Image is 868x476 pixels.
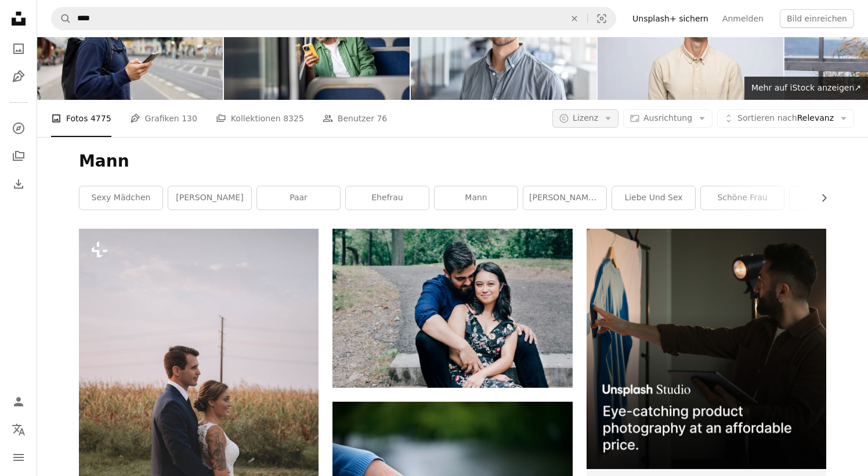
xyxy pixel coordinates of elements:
[182,112,197,125] span: 130
[79,404,319,414] a: Braut und Bräutigam, die auf einem Feld stehen
[717,109,854,128] button: Sortieren nachRelevanz
[79,151,826,172] h1: Mann
[130,100,197,137] a: Grafiken 130
[643,113,692,122] span: Ausrichtung
[257,186,340,210] a: Paar
[79,186,162,210] a: Sexy Mädchen
[813,186,826,210] button: Liste nach rechts verschieben
[216,100,304,137] a: Kollektionen 8325
[523,186,606,210] a: [PERSON_NAME] und Frau
[7,390,30,413] a: Anmelden / Registrieren
[7,145,30,168] a: Kollektionen
[435,186,518,210] a: Mann
[587,229,826,468] img: file-1715714098234-25b8b4e9d8faimage
[51,7,616,30] form: Finden Sie Bildmaterial auf der ganzen Webseite
[7,446,30,469] button: Menü
[7,117,30,140] a: Entdecken
[751,83,861,92] span: Mehr auf iStock anzeigen ↗
[562,8,587,30] button: Löschen
[7,7,30,33] a: Startseite — Unsplash
[737,113,797,122] span: Sortieren nach
[737,113,834,124] span: Relevanz
[7,418,30,441] button: Sprache
[332,303,572,313] a: Mann mit blauem Hemd und schwarzer Hose und Frau in schwarzem Blumenkleid
[701,186,784,210] a: schöne Frau
[52,8,71,30] button: Unsplash suchen
[7,172,30,196] a: Bisherige Downloads
[7,65,30,88] a: Grafiken
[744,77,868,100] a: Mehr auf iStock anzeigen↗
[612,186,695,210] a: Liebe und Sex
[573,113,598,122] span: Lizenz
[283,112,304,125] span: 8325
[7,37,30,60] a: Fotos
[332,229,572,388] img: Mann mit blauem Hemd und schwarzer Hose und Frau in schwarzem Blumenkleid
[168,186,251,210] a: [PERSON_NAME]
[623,109,713,128] button: Ausrichtung
[715,9,771,28] a: Anmelden
[552,109,619,128] button: Lizenz
[588,8,616,30] button: Visuelle Suche
[346,186,429,210] a: Ehefrau
[377,112,387,125] span: 76
[323,100,387,137] a: Benutzer 76
[625,9,715,28] a: Unsplash+ sichern
[780,9,854,28] button: Bild einreichen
